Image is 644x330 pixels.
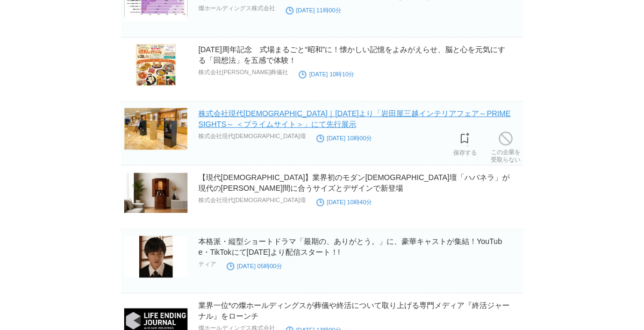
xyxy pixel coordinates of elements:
img: 【現代仏壇】業界初のモダン仏壇「ハバネラ」が現代の住空間に合うサイズとデザインで新登場 [124,172,188,214]
time: [DATE] 10時10分 [299,71,354,77]
img: 株式会社現代仏壇｜9月10日（水）より「岩田屋三越インテリアフェア～PRIME SIGHTS～ ＜プライムサイト＞」にて先行展示 [124,108,188,150]
p: 株式会社現代[DEMOGRAPHIC_DATA]壇 [198,132,306,140]
time: [DATE] 10時40分 [317,199,372,205]
p: 燦ホールディングス株式会社 [198,4,275,12]
time: [DATE] 10時00分 [317,135,372,141]
a: この企業を受取らない [491,129,520,163]
time: [DATE] 05時00分 [227,263,282,269]
a: 業界一位*の燦ホールディングスが葬儀や終活について取り上げる専門メディア『終活ジャーナル』をローンチ [198,301,510,320]
p: 株式会社現代[DEMOGRAPHIC_DATA]壇 [198,196,306,204]
time: [DATE] 11時00分 [286,7,341,13]
a: 保存する [453,130,477,156]
img: 昭和100周年記念 式場まるごと“昭和”に！懐かしい記憶をよみがえらせ、脳と心を元気にする「回想法」を五感で体験！ [124,44,188,86]
a: 本格派・縦型ショートドラマ「最期の、ありがとう。」に、豪華キャストが集結！YouTube・TikTokにて[DATE]より配信スタート！! [198,237,502,256]
p: ティア [198,260,216,268]
p: 株式会社[PERSON_NAME]葬儀社 [198,68,288,76]
a: 【現代[DEMOGRAPHIC_DATA]】業界初のモダン[DEMOGRAPHIC_DATA]壇「ハバネラ」が現代の[PERSON_NAME]間に合うサイズとデザインで新登場 [198,173,510,192]
a: [DATE]周年記念 式場まるごと“昭和”に！懐かしい記憶をよみがえらせ、脳と心を元気にする「回想法」を五感で体験！ [198,45,505,64]
img: 本格派・縦型ショートドラマ「最期の、ありがとう。」に、豪華キャストが集結！YouTube・TikTokにて2025年10月１日(水)より配信スタート！! [124,236,188,278]
a: 株式会社現代[DEMOGRAPHIC_DATA]｜[DATE]より「岩田屋三越インテリアフェア～PRIME SIGHTS～ ＜プライムサイト＞」にて先行展示 [198,109,511,128]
